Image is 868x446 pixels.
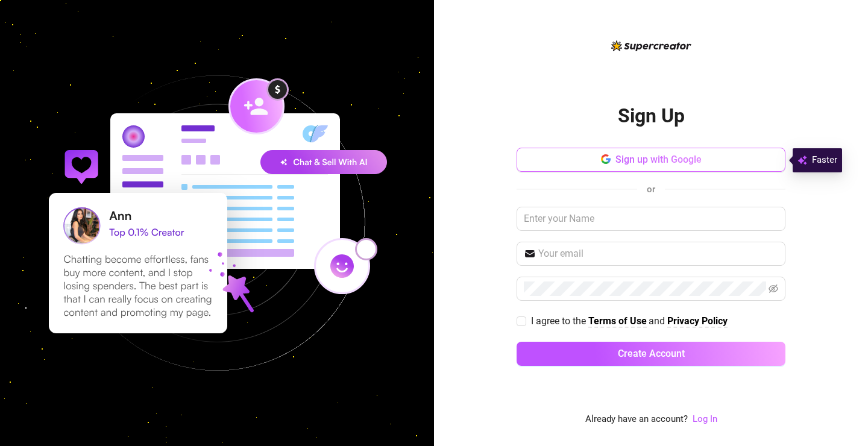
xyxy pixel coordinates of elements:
button: Create Account [517,342,785,366]
span: or [647,184,655,195]
input: Enter your Name [517,207,785,231]
a: Privacy Policy [667,315,728,328]
strong: Privacy Policy [667,315,728,327]
img: svg%3e [797,153,807,168]
span: Already have an account? [585,412,688,427]
button: Sign up with Google [517,148,785,172]
img: logo-BBDzfeDw.svg [611,40,691,51]
span: I agree to the [531,315,588,327]
a: Log In [693,413,717,424]
input: Your email [538,247,778,261]
span: and [649,315,667,327]
span: Sign up with Google [615,154,702,165]
strong: Terms of Use [588,315,647,327]
a: Terms of Use [588,315,647,328]
span: Faster [812,153,837,168]
h2: Sign Up [618,104,685,128]
img: signup-background-D0MIrEPF.svg [8,14,426,432]
span: eye-invisible [769,284,778,294]
span: Create Account [618,348,685,359]
a: Log In [693,412,717,427]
